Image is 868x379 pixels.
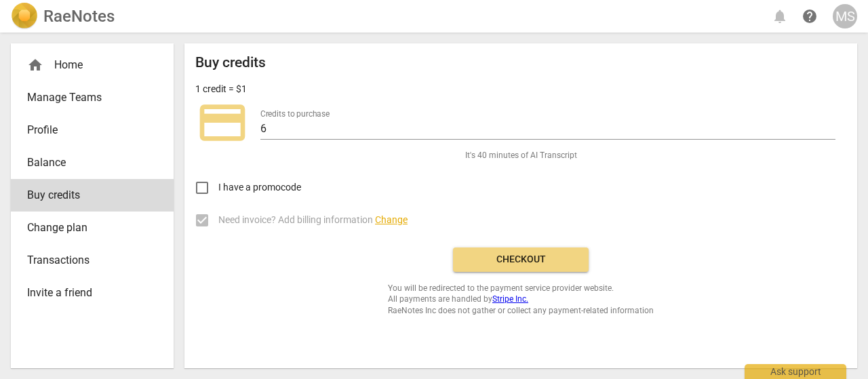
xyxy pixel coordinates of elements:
span: I have a promocode [218,180,301,195]
span: Invite a friend [27,285,146,301]
span: It's 40 minutes of AI Transcript [465,150,577,161]
a: Stripe Inc. [492,294,528,304]
h2: Buy credits [195,54,266,71]
span: Checkout [464,253,578,266]
div: Home [27,57,146,73]
a: Buy credits [11,179,174,212]
span: You will be redirected to the payment service provider website. All payments are handled by RaeNo... [388,283,654,317]
a: Help [797,4,822,28]
a: LogoRaeNotes [11,3,115,30]
a: Transactions [11,244,174,277]
span: credit_card [195,96,250,150]
a: Balance [11,146,174,179]
div: Ask support [745,364,846,379]
span: Manage Teams [27,89,146,106]
span: Need invoice? Add billing information [218,213,408,227]
p: 1 credit = $1 [195,82,247,96]
a: Change plan [11,212,174,244]
span: Change [375,214,408,225]
label: Credits to purchase [260,110,330,118]
button: Checkout [453,247,589,272]
span: Change plan [27,220,146,236]
a: Manage Teams [11,81,174,114]
button: MS [833,4,857,28]
a: Invite a friend [11,277,174,309]
a: Profile [11,114,174,146]
span: Transactions [27,252,146,268]
div: Home [11,49,174,81]
h2: RaeNotes [43,7,115,26]
span: Balance [27,155,146,171]
span: help [802,8,818,24]
img: Logo [11,3,38,30]
span: home [27,57,43,73]
span: Profile [27,122,146,138]
span: Buy credits [27,187,146,203]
